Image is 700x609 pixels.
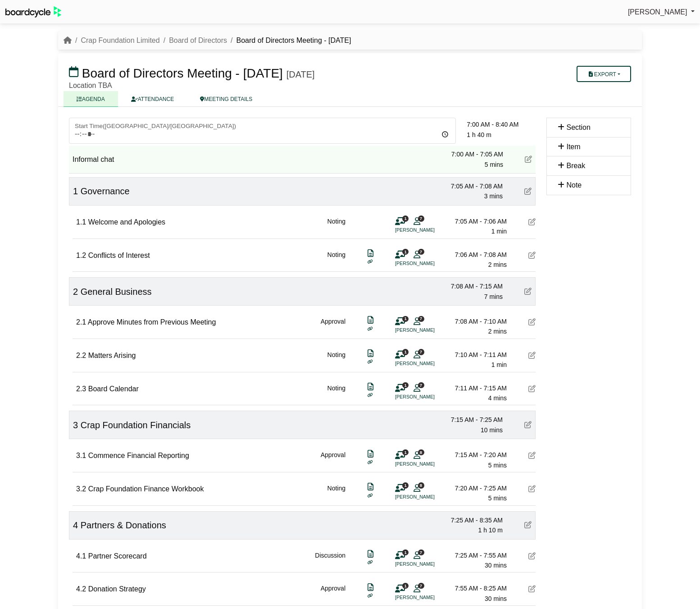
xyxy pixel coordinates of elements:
div: 7:00 AM - 8:40 AM [467,119,536,129]
li: [PERSON_NAME] [395,326,463,334]
span: 30 mins [485,562,507,569]
span: Commence Financial Reporting [88,452,189,459]
li: [PERSON_NAME] [395,260,463,267]
li: Board of Directors Meeting - [DATE] [227,35,351,46]
span: 4.2 [76,585,86,593]
span: 3.2 [76,485,86,493]
div: Noting [327,250,345,270]
div: 7:25 AM - 8:35 AM [440,515,503,525]
span: 3 mins [484,192,503,200]
span: Section [566,124,590,131]
span: 10 mins [481,426,503,434]
div: Approval [321,316,345,337]
span: Conflicts of Interest [88,252,150,259]
img: BoardcycleBlackGreen-aaafeed430059cb809a45853b8cf6d952af9d84e6e89e1f1685b34bfd5cb7d64.svg [5,6,61,18]
span: 4 [73,520,78,530]
span: [PERSON_NAME] [628,8,687,16]
div: 7:05 AM - 7:08 AM [440,181,503,191]
span: Partners & Donations [81,520,166,530]
span: 2 mins [488,328,507,335]
span: 1 h 40 m [467,131,491,138]
div: 7:20 AM - 7:25 AM [444,483,507,493]
span: 7 [418,382,424,388]
span: 7 [418,316,424,322]
span: 7 [418,583,424,589]
div: 7:08 AM - 7:10 AM [444,316,507,326]
span: 1 min [491,361,507,368]
a: ATTENDANCE [118,91,187,107]
span: 1 [402,249,409,255]
span: 4.1 [76,552,86,560]
a: Board of Directors [169,37,227,44]
div: Approval [321,583,345,604]
span: 1 [402,449,409,455]
span: 7 [418,349,424,355]
span: 7 [418,215,424,221]
span: 7 mins [484,293,503,300]
span: 2 [73,287,78,297]
div: 7:10 AM - 7:11 AM [444,350,507,360]
a: [PERSON_NAME] [628,6,695,18]
span: 1.1 [76,218,86,226]
span: 1 [402,215,409,221]
span: 3 [73,420,78,430]
li: [PERSON_NAME] [395,594,463,601]
span: General Business [81,287,152,297]
div: Noting [327,350,345,370]
span: Crap Foundation Finance Workbook [88,485,204,493]
span: Item [566,143,580,151]
span: 5 mins [488,462,507,469]
span: 1 [402,549,409,555]
div: 7:15 AM - 7:20 AM [444,450,507,460]
span: Donation Strategy [88,585,146,593]
span: Board Calendar [88,385,139,393]
span: 2 mins [488,261,507,268]
span: Approve Minutes from Previous Meeting [88,318,216,326]
span: 1 [402,482,409,488]
div: [DATE] [286,69,315,80]
div: Noting [327,383,345,403]
span: 30 mins [485,595,507,602]
span: 8 [418,482,424,488]
div: 7:15 AM - 7:25 AM [440,415,503,425]
div: 7:08 AM - 7:15 AM [440,281,503,291]
li: [PERSON_NAME] [395,393,463,401]
span: Note [566,181,582,189]
span: Crap Foundation Financials [81,420,191,430]
span: 2.3 [76,385,86,393]
div: 7:06 AM - 7:08 AM [444,250,507,260]
span: Break [566,162,585,169]
span: 1 [73,186,78,196]
span: Partner Scorecard [88,552,147,560]
nav: breadcrumb [64,35,351,46]
span: 7 [418,249,424,255]
span: 1 h 10 m [478,527,503,534]
span: 2.1 [76,318,86,326]
li: [PERSON_NAME] [395,560,463,568]
span: 3.1 [76,452,86,459]
span: 5 mins [485,161,503,168]
span: 4 mins [488,394,507,402]
a: Crap Foundation Limited [81,37,159,44]
div: 7:25 AM - 7:55 AM [444,550,507,560]
li: [PERSON_NAME] [395,226,463,234]
span: 1 [402,583,409,589]
div: 7:05 AM - 7:06 AM [444,216,507,226]
span: 8 [418,449,424,455]
span: 1 min [491,228,507,235]
a: AGENDA [64,91,118,107]
div: 7:55 AM - 8:25 AM [444,583,507,593]
li: [PERSON_NAME] [395,493,463,501]
div: 7:11 AM - 7:15 AM [444,383,507,393]
span: Board of Directors Meeting - [DATE] [82,66,283,80]
span: 1 [402,349,409,355]
button: Export [577,66,631,82]
span: Welcome and Apologies [88,218,165,226]
div: Noting [327,483,345,504]
li: [PERSON_NAME] [395,460,463,468]
span: 7 [418,549,424,555]
div: 7:00 AM - 7:05 AM [440,149,503,159]
span: 1 [402,316,409,322]
span: Location TBA [69,82,112,89]
div: Noting [327,216,345,237]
